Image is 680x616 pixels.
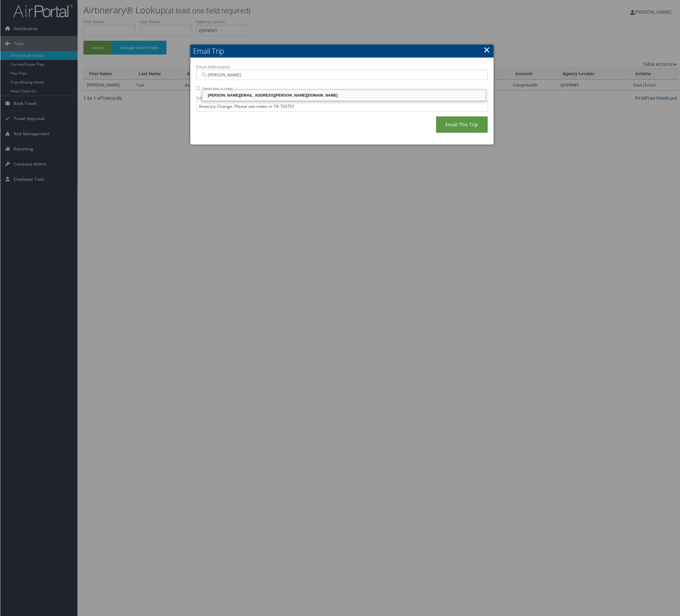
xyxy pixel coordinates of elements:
[196,101,488,112] input: Add a short subject for the email
[436,116,488,133] a: Email This Trip
[196,95,488,101] label: Subject:
[484,44,490,56] a: ×
[203,92,485,98] div: [PERSON_NAME][EMAIL_ADDRESS][PERSON_NAME][DOMAIN_NAME]
[196,64,488,70] label: Email Address(es):
[202,86,233,92] label: Send me a copy
[200,72,476,78] input: Email address (Separate multiple email addresses with commas)
[190,45,494,58] h2: Email Trip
